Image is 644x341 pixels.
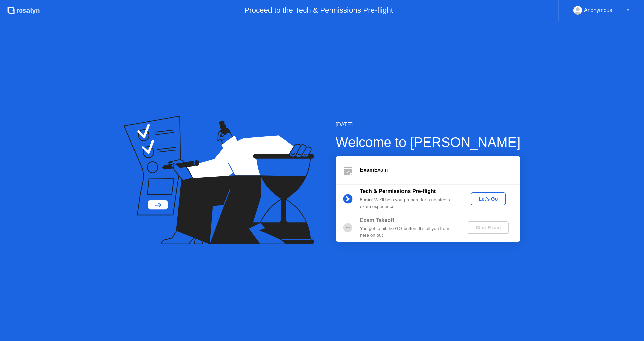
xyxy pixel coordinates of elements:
b: Exam [360,167,374,173]
button: Let's Go [471,192,506,205]
div: Anonymous [584,6,612,15]
div: Exam [360,166,520,174]
div: : We’ll help you prepare for a no-stress exam experience [360,196,457,210]
div: Let's Go [473,196,503,202]
div: Start Exam [470,225,506,230]
div: [DATE] [336,121,521,129]
b: Exam Takeoff [360,217,394,223]
div: Welcome to [PERSON_NAME] [336,132,521,152]
div: ▼ [626,6,630,15]
b: 5 min [360,197,372,202]
button: Start Exam [468,221,509,234]
div: You get to hit the GO button! It’s all you from here on out [360,225,457,239]
b: Tech & Permissions Pre-flight [360,188,436,194]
